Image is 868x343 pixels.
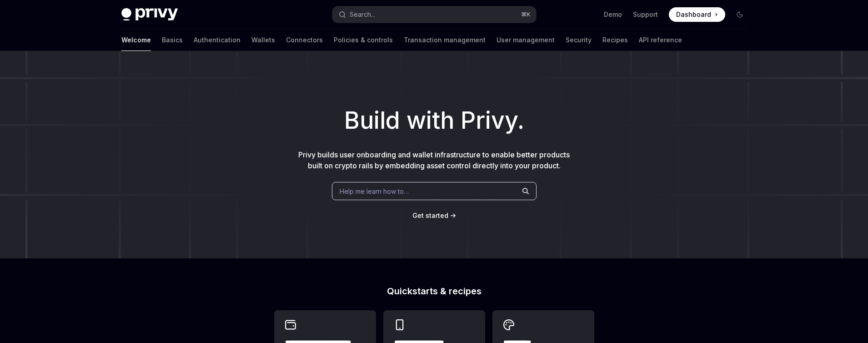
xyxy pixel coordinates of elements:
[602,29,628,51] a: Recipes
[121,8,178,21] img: dark logo
[332,6,536,23] button: Open search
[497,29,555,51] a: User management
[639,29,682,51] a: API reference
[676,10,711,19] span: Dashboard
[194,29,241,51] a: Authentication
[350,9,375,20] div: Search...
[162,29,183,51] a: Basics
[274,287,594,296] h2: Quickstarts & recipes
[334,29,393,51] a: Policies & controls
[566,29,592,51] a: Security
[633,10,658,19] a: Support
[404,29,486,51] a: Transaction management
[412,211,448,220] a: Get started
[298,150,570,170] span: Privy builds user onboarding and wallet infrastructure to enable better products built on crypto ...
[669,7,725,22] a: Dashboard
[412,212,448,219] span: Get started
[733,7,747,22] button: Toggle dark mode
[251,29,275,51] a: Wallets
[286,29,323,51] a: Connectors
[521,11,531,18] span: ⌘ K
[121,29,151,51] a: Welcome
[604,10,622,19] a: Demo
[340,187,409,196] span: Help me learn how to…
[15,103,853,138] h1: Build with Privy.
